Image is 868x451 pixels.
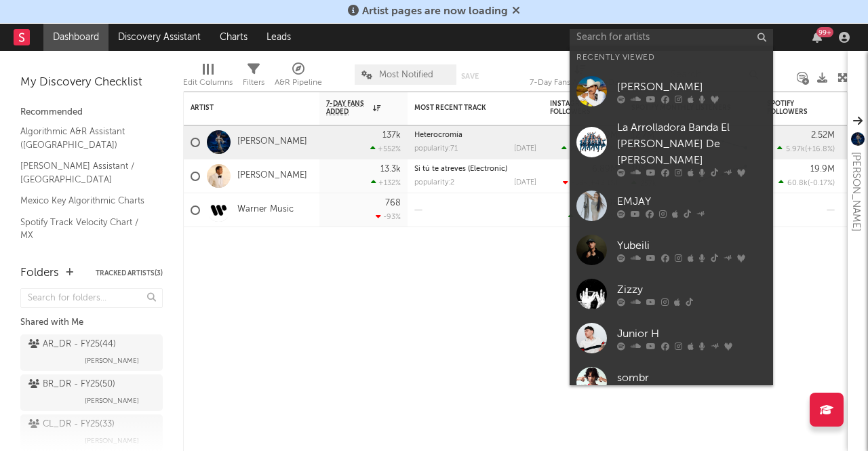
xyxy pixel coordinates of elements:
div: Filters [243,58,264,97]
input: Search for artists [570,29,773,46]
div: -93 % [376,212,401,221]
span: 5.97k [786,146,805,153]
div: 19.9M [810,165,835,174]
div: Most Recent Track [414,104,516,112]
div: BR_DR - FY25 ( 50 ) [28,376,115,393]
span: -0.17 % [810,180,833,187]
a: Spotify Track Velocity Chart / MX [20,215,149,243]
div: [DATE] [514,145,536,153]
div: Recently Viewed [576,50,766,66]
div: 2.52M [811,131,835,140]
a: Si tú te atreves (Electronic) [414,165,507,173]
span: [PERSON_NAME] [85,433,139,449]
div: CL_DR - FY25 ( 33 ) [28,416,115,433]
div: 137k [382,131,401,140]
div: ( ) [563,178,618,187]
span: [PERSON_NAME] [85,353,139,369]
div: ( ) [561,144,618,153]
div: Spotify Followers [767,100,814,116]
div: 7-Day Fans Added (7-Day Fans Added) [530,58,631,97]
input: Search for folders... [20,288,163,308]
a: Zizzy [570,272,773,316]
a: CL_DR - FY25(33)[PERSON_NAME] [20,414,163,451]
div: ( ) [777,144,835,153]
div: Filters [243,75,264,91]
a: Heterocromía [414,132,462,139]
div: Folders [20,265,59,281]
div: 768 [385,199,401,208]
span: Dismiss [512,6,520,17]
div: My Discovery Checklist [20,75,163,91]
a: Discovery Assistant [108,24,210,51]
div: La Arrolladora Banda El [PERSON_NAME] De [PERSON_NAME] [617,120,766,169]
div: +552 % [370,144,401,153]
div: Instagram Followers [550,100,597,116]
a: sombr [570,360,773,404]
a: Mexico Key Algorithmic Charts [20,193,149,208]
div: ( ) [778,178,835,187]
span: 7-Day Fans Added [326,100,370,116]
div: +132 % [371,178,401,187]
div: 7-Day Fans Added (7-Day Fans Added) [530,75,631,91]
a: BR_DR - FY25(50)[PERSON_NAME] [20,374,163,411]
div: EMJAY [617,194,766,210]
button: Save [461,73,479,80]
button: 99+ [812,32,822,43]
span: Most Notified [379,71,433,79]
a: Charts [210,24,257,51]
div: Shared with Me [20,315,163,331]
div: A&R Pipeline [275,75,322,91]
div: popularity: 2 [414,179,454,187]
span: [PERSON_NAME] [85,393,139,409]
div: A&R Pipeline [275,58,322,97]
div: Yubeili [617,238,766,254]
div: Artist [191,104,292,112]
a: [PERSON_NAME] [237,136,307,148]
a: Algorithmic A&R Assistant ([GEOGRAPHIC_DATA]) [20,124,149,152]
a: [PERSON_NAME] [237,170,307,182]
div: 99 + [816,27,833,37]
div: Heterocromía [414,132,536,139]
div: popularity: 71 [414,145,458,153]
div: Junior H [617,326,766,342]
div: AR_DR - FY25 ( 44 ) [28,336,116,353]
a: Warner Music [237,204,294,216]
div: [PERSON_NAME] [617,79,766,96]
a: La Arrolladora Banda El [PERSON_NAME] De [PERSON_NAME] [570,113,773,184]
div: Recommended [20,104,163,121]
div: Edit Columns [183,58,233,97]
div: [DATE] [514,179,536,187]
div: Si tú te atreves (Electronic) [414,165,536,173]
div: ( ) [568,212,618,221]
a: [PERSON_NAME] Assistant / [GEOGRAPHIC_DATA] [20,159,149,187]
a: Junior H [570,316,773,360]
div: sombr [617,370,766,387]
a: AR_DR - FY25(44)[PERSON_NAME] [20,334,163,371]
a: EMJAY [570,184,773,228]
a: Leads [257,24,300,51]
div: Edit Columns [183,75,233,91]
div: [PERSON_NAME] [848,152,864,231]
a: Yubeili [570,228,773,272]
div: Zizzy [617,282,766,298]
span: Artist pages are now loading [362,6,508,17]
span: 60.8k [787,180,808,187]
a: [PERSON_NAME] [570,69,773,113]
button: Tracked Artists(3) [96,270,163,277]
div: 13.3k [380,165,401,174]
span: +16.8 % [807,146,833,153]
a: Dashboard [43,24,108,51]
